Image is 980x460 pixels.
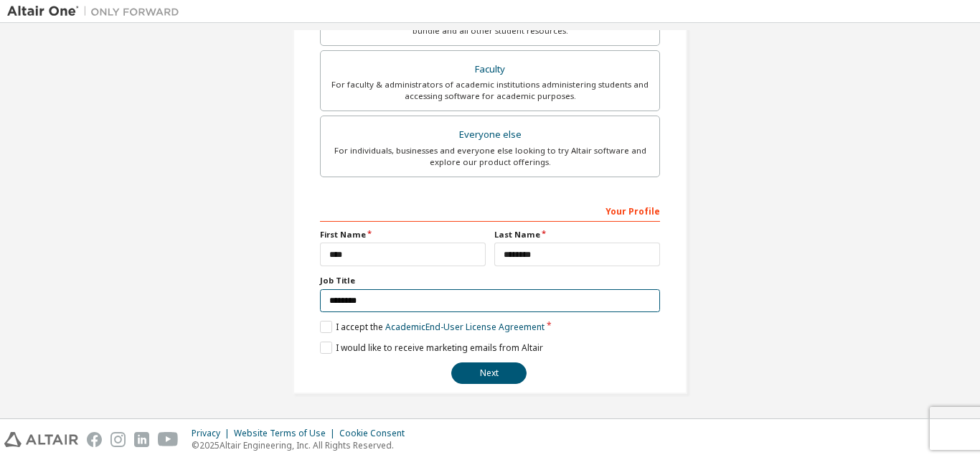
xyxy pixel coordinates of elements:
[192,439,413,451] p: © 2025 Altair Engineering, Inc. All Rights Reserved.
[339,428,413,439] div: Cookie Consent
[494,229,660,240] label: Last Name
[192,428,234,439] div: Privacy
[87,432,102,447] img: facebook.svg
[329,60,651,80] div: Faculty
[329,145,651,168] div: For individuals, businesses and everyone else looking to try Altair software and explore our prod...
[234,428,339,439] div: Website Terms of Use
[158,432,179,447] img: youtube.svg
[329,79,651,102] div: For faculty & administrators of academic institutions administering students and accessing softwa...
[451,362,527,384] button: Next
[134,432,149,447] img: linkedin.svg
[385,321,545,333] a: Academic End-User License Agreement
[4,432,78,447] img: altair_logo.svg
[320,199,660,222] div: Your Profile
[320,275,660,286] label: Job Title
[320,342,543,354] label: I would like to receive marketing emails from Altair
[320,229,486,240] label: First Name
[320,321,545,333] label: I accept the
[7,4,187,19] img: Altair One
[329,125,651,145] div: Everyone else
[110,432,126,447] img: instagram.svg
